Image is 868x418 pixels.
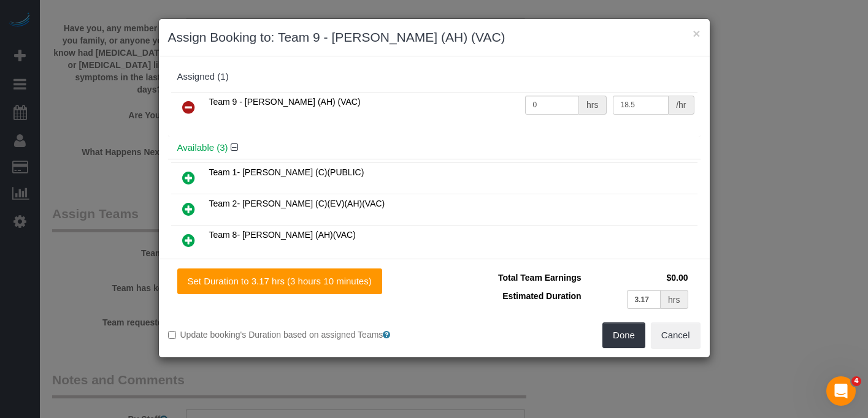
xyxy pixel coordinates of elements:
span: Team 9 - [PERSON_NAME] (AH) (VAC) [209,97,361,107]
span: Team 1- [PERSON_NAME] (C)(PUBLIC) [209,167,364,177]
iframe: Intercom live chat [826,376,856,406]
div: /hr [669,96,694,115]
button: Done [602,322,645,348]
div: hrs [579,96,606,115]
div: Assigned (1) [177,72,691,82]
input: Update booking's Duration based on assigned Teams [168,331,176,339]
span: 4 [851,376,861,386]
span: Team 8- [PERSON_NAME] (AH)(VAC) [209,230,356,240]
td: Total Team Earnings [444,268,585,287]
div: hrs [661,290,688,309]
h4: Available (3) [177,143,691,153]
span: Team 2- [PERSON_NAME] (C)(EV)(AH)(VAC) [209,199,385,208]
button: Set Duration to 3.17 hrs (3 hours 10 minutes) [177,268,382,294]
span: Estimated Duration [502,291,581,301]
button: Cancel [651,322,701,348]
td: $0.00 [585,268,691,287]
button: × [693,27,700,40]
label: Update booking's Duration based on assigned Teams [168,329,425,341]
h3: Assign Booking to: Team 9 - [PERSON_NAME] (AH) (VAC) [168,28,701,47]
